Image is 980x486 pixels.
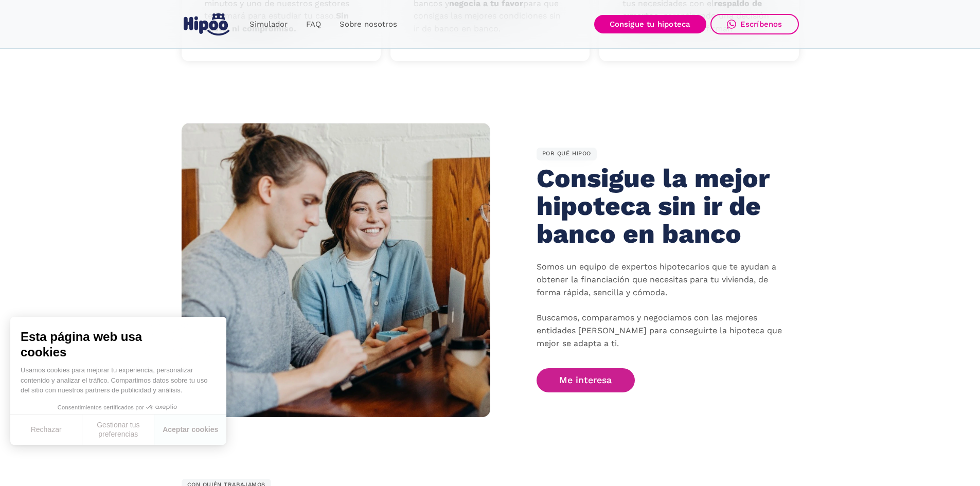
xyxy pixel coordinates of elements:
[330,14,406,34] a: Sobre nosotros
[710,14,799,34] a: Escríbenos
[537,261,783,350] p: Somos un equipo de expertos hipotecarios que te ayudan a obtener la financiación que necesitas pa...
[182,9,232,40] a: home
[297,14,330,34] a: FAQ
[537,368,635,392] a: Me interesa
[537,165,774,247] h2: Consigue la mejor hipoteca sin ir de banco en banco
[594,15,706,33] a: Consigue tu hipoteca
[537,148,597,161] div: POR QUÉ HIPOO
[740,20,782,29] div: Escríbenos
[240,14,297,34] a: Simulador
